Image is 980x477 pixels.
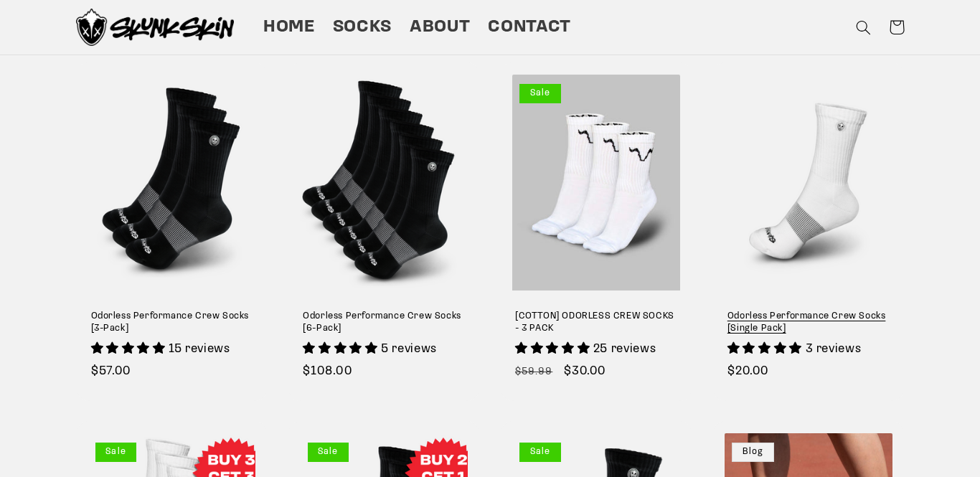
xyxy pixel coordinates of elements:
[727,311,890,335] a: Odorless Performance Crew Socks [Single Pack]
[263,16,315,39] span: Home
[479,7,580,47] a: Contact
[515,311,677,335] a: [COTTON] ODORLESS CREW SOCKS - 3 PACK
[76,9,234,46] img: Skunk Skin Anti-Odor Socks.
[333,16,392,39] span: Socks
[324,7,400,47] a: Socks
[91,311,253,335] a: Odorless Performance Crew Socks [3-Pack]
[400,7,479,47] a: About
[303,311,465,335] a: Odorless Performance Crew Socks [6-Pack]
[410,16,470,39] span: About
[254,7,324,47] a: Home
[847,11,880,44] summary: Search
[488,16,570,39] span: Contact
